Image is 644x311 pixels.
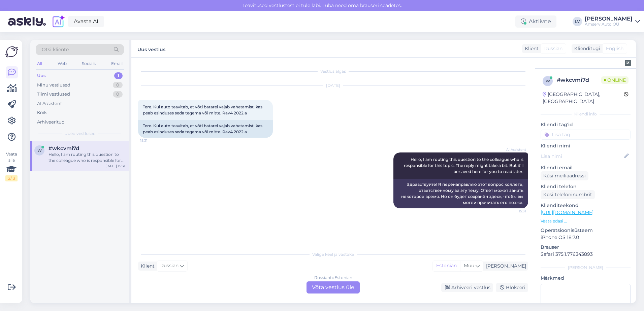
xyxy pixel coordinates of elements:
div: [DATE] 15:31 [105,164,125,169]
div: [GEOGRAPHIC_DATA], [GEOGRAPHIC_DATA] [543,91,624,105]
p: iPhone OS 18.7.0 [541,234,631,241]
div: # wkcvmi7d [557,76,601,84]
div: Blokeeri [496,283,528,292]
div: 2 / 3 [5,175,18,181]
span: Russian [544,45,562,52]
p: Operatsioonisüsteem [541,227,631,234]
a: Avasta AI [68,16,104,27]
div: Vestlus algas [138,68,528,74]
p: Kliendi nimi [541,142,631,149]
div: Võta vestlus üle [307,281,360,293]
div: Valige keel ja vastake [138,251,528,257]
div: Uus [37,72,46,79]
div: Küsi meiliaadressi [541,171,588,180]
div: Kõik [37,109,47,116]
a: [PERSON_NAME]Amserv Auto OÜ [585,16,640,27]
div: Email [110,59,124,68]
div: Klient [522,45,539,52]
div: 0 [113,82,123,89]
div: Küsi telefoninumbrit [541,190,595,199]
p: Vaata edasi ... [541,218,631,224]
p: Brauser [541,244,631,251]
a: [URL][DOMAIN_NAME] [541,209,593,215]
p: Märkmed [541,275,631,282]
div: Kliendi info [541,111,631,117]
div: All [36,59,43,68]
div: Socials [80,59,97,68]
div: Arhiveeri vestlus [441,283,493,292]
div: Hello, I am routing this question to the colleague who is responsible for this topic. The reply m... [49,151,125,164]
img: explore-ai [51,14,65,29]
div: Web [56,59,68,68]
div: Arhiveeritud [37,119,65,126]
span: #wkcvmi7d [49,145,79,151]
span: AI Assistent [501,147,526,152]
span: 15:31 [140,138,165,143]
img: zendesk [625,60,631,66]
div: 0 [113,91,123,98]
p: Klienditeekond [541,202,631,209]
div: 1 [114,72,123,79]
div: AI Assistent [37,100,62,107]
span: Russian [160,262,179,270]
div: Klient [138,263,155,270]
div: [PERSON_NAME] [585,16,633,22]
span: Otsi kliente [42,46,69,53]
div: Estonian [433,261,460,271]
div: [DATE] [138,82,528,89]
div: Minu vestlused [37,82,70,89]
span: Tere. Kui auto teavitab, et võti batarei vajab vahetamist, kas peab esinduses seda tegema või mit... [143,104,263,115]
p: Kliendi telefon [541,183,631,190]
span: Muu [464,263,474,269]
span: Uued vestlused [64,131,96,137]
div: Klienditugi [572,45,600,52]
div: Aktiivne [515,15,556,28]
p: Kliendi email [541,164,631,171]
div: Здравствуйте! Я перенаправляю этот вопрос коллеге, ответственному за эту тему. Ответ может занять... [393,179,528,208]
span: 15:31 [501,209,526,214]
div: Tiimi vestlused [37,91,70,98]
div: LV [573,17,582,26]
p: Safari 375.1.776343893 [541,251,631,258]
span: English [606,45,623,52]
input: Lisa nimi [541,152,623,160]
p: Kliendi tag'id [541,121,631,128]
span: w [546,78,550,83]
img: Askly Logo [5,45,18,58]
div: Russian to Estonian [314,275,352,281]
div: Vaata siia [5,151,18,181]
span: Hello, I am routing this question to the colleague who is responsible for this topic. The reply m... [404,157,524,174]
label: Uus vestlus [137,44,165,53]
div: [PERSON_NAME] [483,263,526,270]
input: Lisa tag [541,130,631,140]
div: Amserv Auto OÜ [585,22,633,27]
span: w [37,148,42,153]
div: Tere. Kui auto teavitab, et võti batarei vajab vahetamist, kas peab esinduses seda tegema või mit... [138,120,273,138]
div: [PERSON_NAME] [541,265,631,271]
span: Online [601,76,629,84]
